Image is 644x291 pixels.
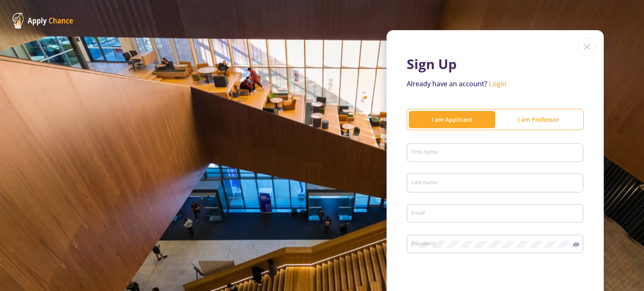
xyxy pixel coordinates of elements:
[407,79,584,89] p: Already have an account?
[13,13,73,28] img: ApplyChance Logo
[495,115,582,124] div: I am Professor
[489,79,506,88] a: Login
[409,115,495,124] div: I am Applicant
[407,56,584,72] h1: Sign Up
[578,38,596,56] img: close icon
